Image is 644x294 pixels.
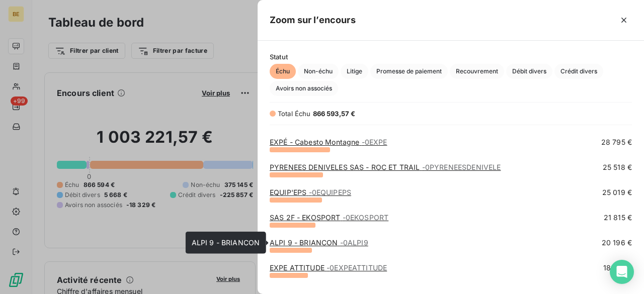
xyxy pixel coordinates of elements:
a: SAS 2F - EKOSPORT [270,213,388,222]
a: EQUIP'EPS [270,188,351,197]
span: 18 183 € [603,263,632,273]
div: Open Intercom Messenger [610,260,634,284]
span: Total Échu [278,110,311,118]
span: - 0PYRENEESDENIVELE [422,163,501,171]
span: - 0EKOSPORT [343,213,389,222]
span: - 0EXPE [362,138,387,146]
span: 866 593,57 € [313,110,356,118]
a: PYRENEES DENIVELES SAS - ROC ET TRAIL [270,163,501,171]
div: grid [258,131,644,282]
button: Avoirs non associés [270,81,338,96]
a: EXPE ATTITUDE [270,263,387,272]
button: Recouvrement [450,64,504,79]
a: ALPI 9 - BRIANCON [270,238,368,247]
span: ALPI 9 - BRIANCON [192,238,260,247]
span: 28 795 € [601,137,632,147]
span: - 0ALPI9 [340,238,368,247]
span: 20 196 € [602,238,632,248]
button: Crédit divers [554,64,603,79]
button: Promesse de paiement [370,64,448,79]
h5: Zoom sur l’encours [270,13,356,27]
span: 25 518 € [603,162,632,172]
span: - 0EXPEATTITUDE [327,263,387,272]
span: - 0EQUIPEPS [309,188,352,197]
button: Non-échu [298,64,339,79]
button: Litige [341,64,368,79]
button: Échu [270,64,296,79]
span: 25 019 € [602,187,632,198]
button: Débit divers [506,64,552,79]
a: EXPÉ - Cabesto Montagne [270,138,387,146]
span: 21 815 € [604,213,632,223]
span: Statut [270,53,632,61]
